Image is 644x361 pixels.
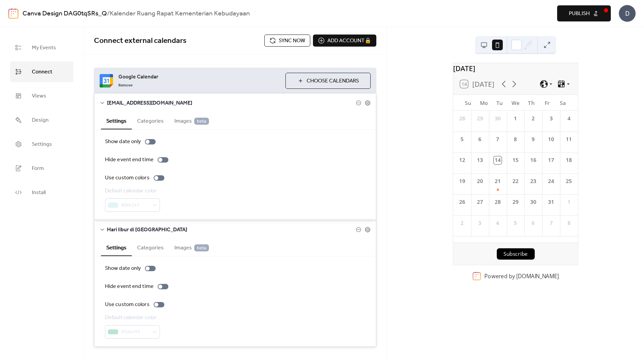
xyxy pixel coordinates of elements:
div: 27 [476,198,484,206]
div: 7 [494,135,501,143]
div: 15 [512,157,519,164]
div: Show date only [105,264,141,273]
span: Images [174,244,209,252]
button: Publish [557,5,611,21]
button: Subscribe [496,248,534,260]
button: Images beta [169,239,214,255]
div: 8 [512,135,519,143]
div: [DATE] [453,63,578,73]
div: 30 [494,115,501,122]
span: Hari libur di [GEOGRAPHIC_DATA] [107,226,356,234]
span: My Events [32,43,56,53]
div: D [619,5,636,22]
div: 2 [529,115,537,122]
div: Th [523,95,539,111]
div: 31 [547,198,555,206]
div: Default calendar color [105,314,159,322]
div: 12 [458,157,466,164]
span: Choose Calendars [307,77,359,85]
button: Sync now [264,35,310,47]
div: 25 [565,177,573,185]
div: 3 [547,115,555,122]
div: Mo [476,95,492,111]
span: Settings [32,139,52,150]
div: Default calendar color [105,187,159,195]
div: Hide event end time [105,156,154,164]
div: 17 [547,157,555,164]
div: Use custom colors [105,174,150,182]
span: Connect external calendars [94,34,186,48]
b: / [107,7,110,20]
span: Google Calendar [118,73,280,81]
div: 22 [512,177,519,185]
a: Connect [10,61,73,82]
a: Install [10,182,73,203]
div: Show date only [105,138,141,146]
div: 24 [547,177,555,185]
div: We [507,95,523,111]
button: Settings [101,239,132,256]
div: 16 [529,157,537,164]
div: 5 [458,135,466,143]
span: Images [174,117,209,125]
button: Images beta [169,112,214,129]
div: Su [460,95,476,111]
div: 1 [565,198,573,206]
div: 3 [476,219,484,227]
div: 19 [458,177,466,185]
div: Use custom colors [105,301,150,309]
div: 13 [476,157,484,164]
div: 2 [458,219,466,227]
button: Categories [132,239,169,255]
a: My Events [10,37,73,58]
span: Sync now [279,37,305,45]
div: 30 [529,198,537,206]
img: logo [8,8,18,19]
a: Canva Design DAG0tqSRs_Q [22,7,107,20]
a: Design [10,110,73,130]
span: Install [32,187,46,198]
div: 11 [565,135,573,143]
div: 26 [458,198,466,206]
div: 9 [529,135,537,143]
span: [EMAIL_ADDRESS][DOMAIN_NAME] [107,99,356,107]
span: beta [194,118,209,125]
div: 23 [529,177,537,185]
div: 14 [494,157,501,164]
span: Views [32,91,46,102]
div: 7 [547,219,555,227]
div: 4 [565,115,573,122]
span: Form [32,163,44,174]
div: 1 [512,115,519,122]
div: 10 [547,135,555,143]
a: [DOMAIN_NAME] [516,272,558,280]
button: Settings [101,112,132,129]
div: Sa [555,95,571,111]
div: Fr [539,95,555,111]
b: Kalender Ruang Rapat Kementerian Kebudayaan [110,7,250,20]
div: 21 [494,177,501,185]
div: 5 [512,219,519,227]
a: Form [10,158,73,179]
div: 8 [565,219,573,227]
span: Design [32,115,49,126]
span: Remove [118,83,132,88]
div: Tu [492,95,507,111]
div: Powered by [484,272,559,280]
div: Hide event end time [105,283,154,291]
div: 18 [565,157,573,164]
a: Views [10,85,73,106]
div: 28 [494,198,501,206]
a: Settings [10,134,73,155]
div: 29 [512,198,519,206]
div: 28 [458,115,466,122]
img: google [100,74,113,87]
span: beta [194,244,209,251]
div: 6 [529,219,537,227]
div: 6 [476,135,484,143]
button: Choose Calendars [285,73,371,89]
span: Connect [32,67,52,77]
span: Publish [569,10,590,18]
button: Categories [132,112,169,129]
div: 20 [476,177,484,185]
